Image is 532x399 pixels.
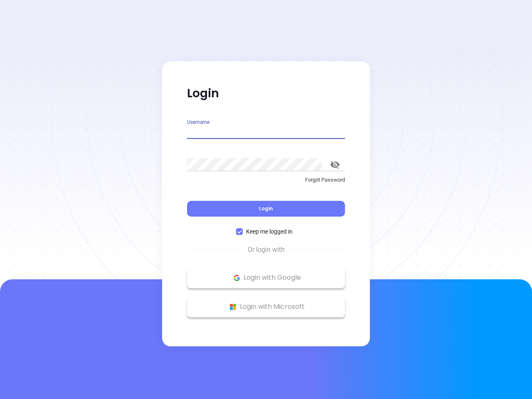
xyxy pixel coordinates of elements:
[187,86,345,101] p: Login
[243,227,296,236] span: Keep me logged in
[187,176,345,191] a: Forgot Password
[191,300,341,313] p: Login with Microsoft
[187,120,209,125] label: Username
[187,267,345,288] button: Google Logo Login with Google
[187,296,345,317] button: Microsoft Logo Login with Microsoft
[187,201,345,217] button: Login
[228,302,238,312] img: Microsoft Logo
[232,273,242,283] img: Google Logo
[191,271,341,284] p: Login with Google
[259,205,273,212] span: Login
[187,176,345,184] p: Forgot Password
[325,155,345,175] button: toggle password visibility
[244,245,289,255] span: Or login with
